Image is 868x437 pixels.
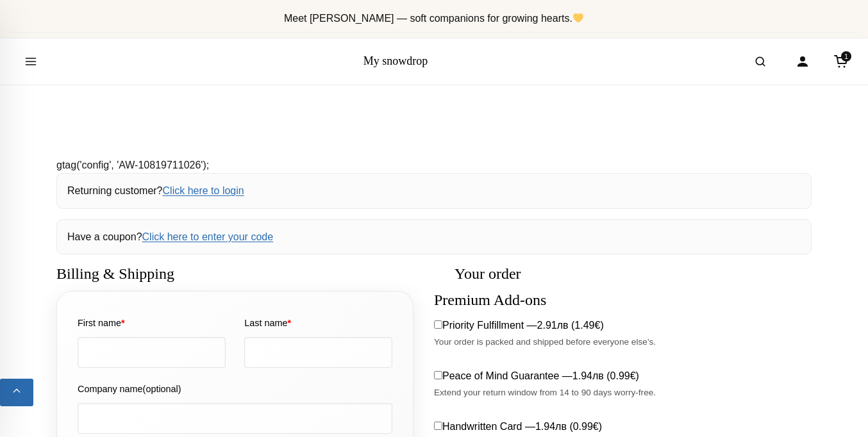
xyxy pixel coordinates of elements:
[571,320,604,331] span: ( )
[573,421,599,432] span: 0.99
[56,265,812,309] h3: Premium Add-ons
[434,371,442,379] input: Peace of Mind Guarantee —1.94лв (0.99€) Extend your return window from 14 to 90 days worry-free.
[142,231,274,242] a: Click here to enter your code
[535,421,567,432] span: 1.94
[572,370,604,381] span: 1.94
[827,47,855,76] a: Cart
[593,421,599,432] span: €
[13,44,49,79] button: Open menu
[434,422,442,430] input: Handwritten Card —1.94лв (0.99€) A personal handwritten card with your message inside.
[363,54,428,67] a: My snowdrop
[594,320,600,331] span: €
[555,421,567,432] span: лв
[10,5,858,33] div: Announcement
[574,320,600,331] span: 1.49
[56,335,812,349] div: Your order is packed and shipped before everyone else’s.
[163,185,244,196] a: Click here to login
[78,312,226,334] label: First name
[56,386,812,400] div: Extend your return window from 14 to 90 days worry-free.
[56,317,812,349] label: Priority Fulfillment —
[56,219,812,255] div: Have a coupon?
[742,44,778,79] button: Open search
[121,318,125,328] abbr: required
[789,47,817,76] a: Account
[630,370,636,381] span: €
[434,265,812,283] h3: Your order
[56,368,812,399] label: Peace of Mind Guarantee —
[56,265,413,283] h3: Billing & Shipping
[244,312,392,334] label: Last name
[56,173,812,209] div: Returning customer?
[287,318,291,328] abbr: required
[606,370,639,381] span: ( )
[78,378,392,400] label: Company name
[592,370,604,381] span: лв
[434,320,442,329] input: Priority Fulfillment —2.91лв (1.49€) Your order is packed and shipped before everyone else’s.
[841,51,851,62] span: 1
[537,320,569,331] span: 2.91
[284,13,584,24] span: Meet [PERSON_NAME] — soft companions for growing hearts.
[569,421,602,432] span: ( )
[143,384,181,394] span: (optional)
[573,13,583,23] img: 💛
[610,370,636,381] span: 0.99
[557,320,569,331] span: лв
